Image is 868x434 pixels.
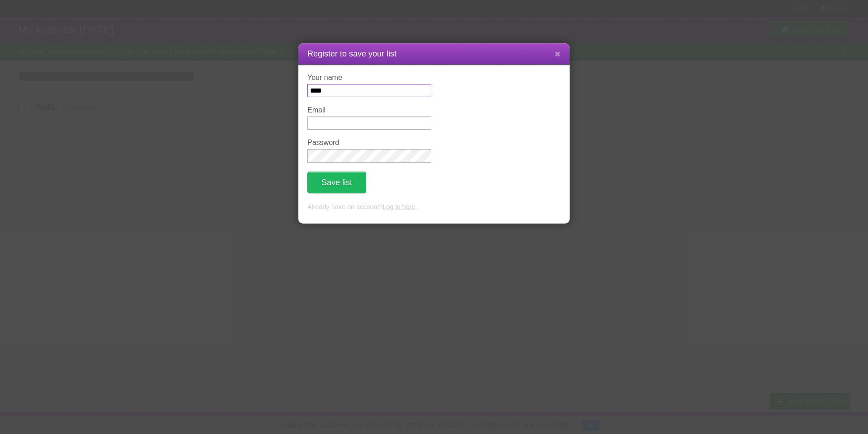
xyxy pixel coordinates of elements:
[382,203,415,210] a: Log in here
[307,202,561,212] p: Already have an account? .
[307,48,561,60] h1: Register to save your list
[307,106,431,114] label: Email
[307,139,431,147] label: Password
[307,74,431,82] label: Your name
[307,172,366,193] button: Save list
